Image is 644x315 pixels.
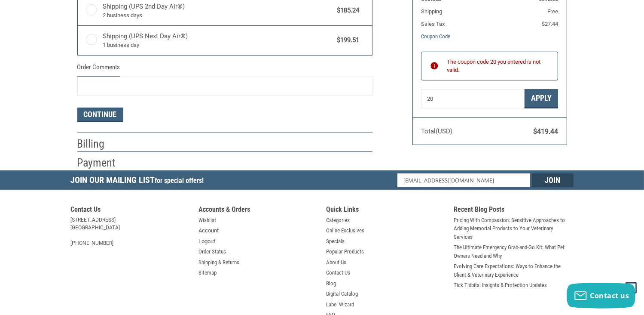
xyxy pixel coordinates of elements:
[198,216,216,225] a: Wishlist
[421,33,450,40] a: Coupon Code
[421,21,445,27] span: Sales Tax
[532,173,574,187] input: Join
[454,243,574,260] a: The Ultimate Emergency Grab-and-Go Kit: What Pet Owners Need and Why
[397,173,530,187] input: Email
[71,205,190,216] h5: Contact Us
[198,226,219,235] a: Account
[447,58,549,74] div: The coupon code 20 you entered is not valid.
[326,279,336,288] a: Blog
[71,216,190,247] address: [STREET_ADDRESS] [GEOGRAPHIC_DATA] [PHONE_NUMBER]
[525,89,558,108] button: Apply
[77,108,123,122] button: Continue
[326,247,364,256] a: Popular Products
[326,226,364,235] a: Online Exclusives
[198,247,226,256] a: Order Status
[454,216,574,241] a: Pricing With Compassion: Sensitive Approaches to Adding Memorial Products to Your Veterinary Serv...
[421,127,452,135] span: Total (USD)
[567,283,635,309] button: Contact us
[421,89,525,108] input: Gift Certificate or Coupon Code
[454,205,574,216] h5: Recent Blog Posts
[326,205,446,216] h5: Quick Links
[103,31,333,49] span: Shipping (UPS Next Day Air®)
[333,35,360,45] span: $199.51
[326,258,346,267] a: About Us
[155,176,204,185] span: for special offers!
[542,21,558,27] span: $27.44
[326,237,345,246] a: Specials
[103,41,333,49] span: 1 business day
[198,258,239,267] a: Shipping & Returns
[326,300,354,309] a: Label Wizard
[198,237,215,246] a: Logout
[547,8,558,15] span: Free
[198,205,318,216] h5: Accounts & Orders
[333,6,360,15] span: $185.24
[77,137,128,151] h2: Billing
[198,269,217,277] a: Sitemap
[326,290,358,298] a: Digital Catalog
[590,291,629,300] span: Contact us
[326,216,350,225] a: Categories
[421,8,442,15] span: Shipping
[454,262,574,279] a: Evolving Care Expectations: Ways to Enhance the Client & Veterinary Experience
[77,62,120,77] legend: Order Comments
[103,11,333,20] span: 2 business days
[533,127,558,136] span: $419.44
[71,170,208,192] h5: Join Our Mailing List
[326,269,350,277] a: Contact Us
[77,156,128,170] h2: Payment
[454,281,547,290] a: Tick Tidbits: Insights & Protection Updates
[103,2,333,20] span: Shipping (UPS 2nd Day Air®)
